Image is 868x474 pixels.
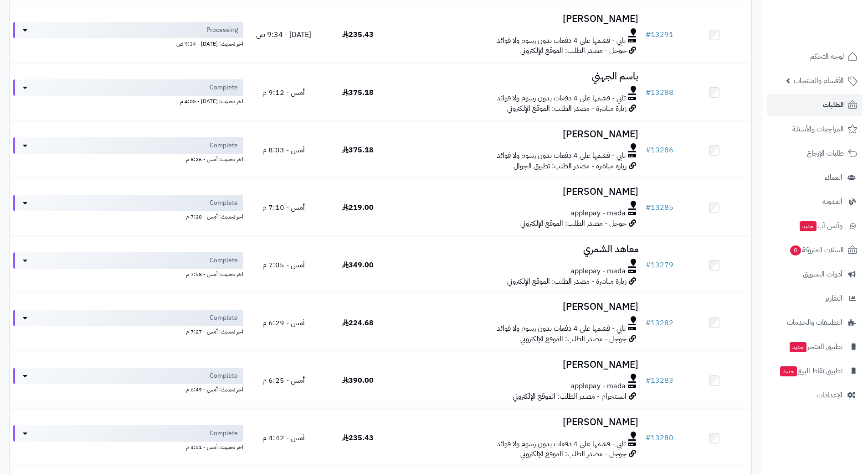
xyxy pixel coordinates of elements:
[262,202,305,213] span: أمس - 7:10 م
[497,439,626,449] span: تابي - قسّمها على 4 دفعات بدون رسوم ولا فوائد
[803,268,842,281] span: أدوات التسويق
[13,211,243,221] div: اخر تحديث: أمس - 7:28 م
[342,432,374,443] span: 235.43
[817,389,842,401] span: الإعدادات
[210,371,238,380] span: Complete
[800,221,817,231] span: جديد
[790,245,801,255] span: 0
[262,260,305,271] span: أمس - 7:05 م
[262,432,305,443] span: أمس - 4:42 م
[822,195,842,208] span: المدونة
[342,318,374,328] span: 224.68
[646,145,673,156] a: #13286
[646,29,651,40] span: #
[767,46,863,68] a: لوحة التحكم
[825,171,842,184] span: العملاء
[399,187,638,197] h3: [PERSON_NAME]
[789,244,844,256] span: السلات المتروكة
[507,276,627,287] span: زيارة مباشرة - مصدر الطلب: الموقع الإلكتروني
[646,260,651,271] span: #
[767,142,863,164] a: طلبات الإرجاع
[399,417,638,427] h3: [PERSON_NAME]
[13,96,243,105] div: اخر تحديث: [DATE] - 4:05 م
[497,151,626,161] span: تابي - قسّمها على 4 دفعات بدون رسوم ولا فوائد
[794,74,844,87] span: الأقسام والمنتجات
[646,145,651,156] span: #
[520,448,627,459] span: جوجل - مصدر الطلب: الموقع الإلكتروني
[646,432,651,443] span: #
[507,103,627,114] span: زيارة مباشرة - مصدر الطلب: الموقع الإلكتروني
[646,375,651,386] span: #
[13,442,243,451] div: اخر تحديث: أمس - 4:51 م
[570,208,626,219] span: applepay - mada
[646,318,673,328] a: #13282
[399,359,638,370] h3: [PERSON_NAME]
[646,202,673,213] a: #13285
[646,87,651,98] span: #
[767,94,863,116] a: الطلبات
[497,323,626,334] span: تابي - قسّمها على 4 دفعات بدون رسوم ولا فوائد
[810,50,844,63] span: لوحة التحكم
[787,316,842,329] span: التطبيقات والخدمات
[779,365,842,377] span: تطبيق نقاط البيع
[790,342,806,352] span: جديد
[13,269,243,278] div: اخر تحديث: أمس - 7:58 م
[399,71,638,82] h3: باسم الجهني
[210,83,238,92] span: Complete
[520,333,627,344] span: جوجل - مصدر الطلب: الموقع الإلكتروني
[767,336,863,358] a: تطبيق المتجرجديد
[767,215,863,237] a: وآتس آبجديد
[210,313,238,323] span: Complete
[767,239,863,261] a: السلات المتروكة0
[399,244,638,255] h3: معاهد الشمري
[646,87,673,98] a: #13288
[262,145,305,156] span: أمس - 8:03 م
[210,429,238,438] span: Complete
[13,154,243,163] div: اخر تحديث: أمس - 8:26 م
[342,260,374,271] span: 349.00
[342,202,374,213] span: 219.00
[13,38,243,48] div: اخر تحديث: [DATE] - 9:34 ص
[767,191,863,213] a: المدونة
[767,118,863,140] a: المراجعات والأسئلة
[646,318,651,328] span: #
[497,93,626,104] span: تابي - قسّمها على 4 دفعات بدون رسوم ولا فوائد
[767,167,863,188] a: العملاء
[767,263,863,285] a: أدوات التسويق
[262,87,305,98] span: أمس - 9:12 م
[342,29,374,40] span: 235.43
[807,147,844,160] span: طلبات الإرجاع
[825,292,842,305] span: التقارير
[210,198,238,208] span: Complete
[210,256,238,265] span: Complete
[262,318,305,328] span: أمس - 6:29 م
[206,26,238,35] span: Processing
[520,45,627,56] span: جوجل - مصدر الطلب: الموقع الإلكتروني
[342,87,374,98] span: 375.18
[399,129,638,140] h3: [PERSON_NAME]
[497,36,626,46] span: تابي - قسّمها على 4 دفعات بدون رسوم ولا فوائد
[570,381,626,391] span: applepay - mada
[646,29,673,40] a: #13291
[646,202,651,213] span: #
[767,287,863,309] a: التقارير
[799,219,842,232] span: وآتس آب
[767,384,863,406] a: الإعدادات
[262,375,305,386] span: أمس - 6:25 م
[399,14,638,24] h3: [PERSON_NAME]
[399,302,638,312] h3: [PERSON_NAME]
[513,391,627,402] span: انستجرام - مصدر الطلب: الموقع الإلكتروني
[256,29,311,40] span: [DATE] - 9:34 ص
[646,375,673,386] a: #13283
[646,432,673,443] a: #13280
[767,312,863,333] a: التطبيقات والخدمات
[792,123,844,135] span: المراجعات والأسئلة
[13,326,243,336] div: اخر تحديث: أمس - 7:27 م
[789,340,842,353] span: تطبيق المتجر
[806,26,859,45] img: logo-2.png
[210,141,238,150] span: Complete
[520,218,627,229] span: جوجل - مصدر الطلب: الموقع الإلكتروني
[13,384,243,394] div: اخر تحديث: أمس - 6:49 م
[342,375,374,386] span: 390.00
[646,260,673,271] a: #13279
